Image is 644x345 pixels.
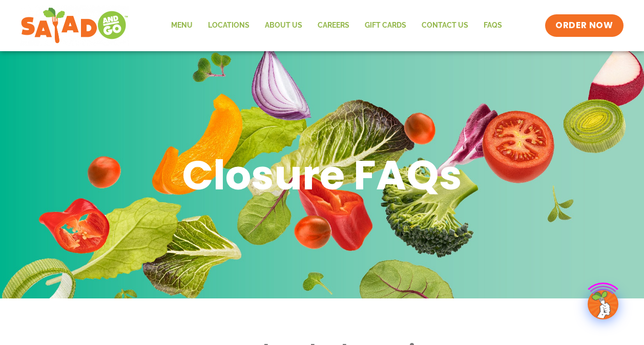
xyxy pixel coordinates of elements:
[357,14,414,37] a: GIFT CARDS
[310,14,357,37] a: Careers
[200,14,257,37] a: Locations
[182,148,462,202] h1: Closure FAQs
[476,14,510,37] a: FAQs
[20,5,129,46] img: new-SAG-logo-768×292
[163,14,200,37] a: Menu
[555,19,613,32] span: ORDER NOW
[257,14,310,37] a: About Us
[414,14,476,37] a: Contact Us
[163,14,510,37] nav: Menu
[545,14,623,37] a: ORDER NOW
